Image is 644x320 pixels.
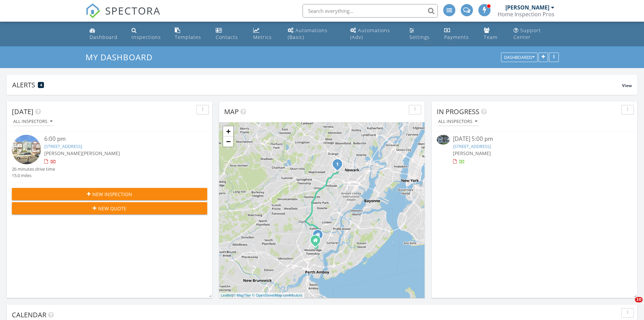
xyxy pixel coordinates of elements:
a: Contacts [213,24,245,44]
a: Automations (Basic) [285,24,342,44]
a: SPECTORA [86,9,161,23]
span: Map [224,107,239,116]
span: 4 [40,83,42,87]
a: Settings [407,24,436,44]
span: [PERSON_NAME] [453,150,491,156]
div: Contacts [216,34,238,40]
img: 9352317%2Fcover_photos%2Fuve28FRb2H6GwOd9ElJZ%2Fsmall.jpg [437,135,450,145]
span: New Quote [98,205,126,212]
img: streetview [12,135,41,164]
iframe: Intercom live chat [621,297,637,313]
a: [STREET_ADDRESS] [453,143,491,149]
span: SPECTORA [105,3,161,18]
a: Zoom in [223,126,233,136]
div: 727 S 20th St, Newark, NJ 07103 [337,164,341,168]
div: 30 Yale Avenue, Avenel NJ 07001 [318,235,322,239]
div: 26 minutes drive time [12,166,55,172]
button: All Inspectors [12,117,54,126]
div: Automations (Basic) [288,27,328,40]
div: Metrics [253,34,272,40]
a: My Dashboard [86,51,158,63]
a: Dashboard [87,24,124,44]
button: All Inspectors [437,117,479,126]
a: [DATE] 5:00 pm [STREET_ADDRESS] [PERSON_NAME] [437,135,632,165]
a: Zoom out [223,136,233,147]
div: 6:00 pm [44,135,191,143]
a: Payments [442,24,476,44]
input: Search everything... [303,4,438,18]
button: New Inspection [12,188,207,200]
div: [PERSON_NAME] [505,4,549,11]
span: 10 [635,297,643,302]
div: All Inspectors [438,119,477,124]
a: Metrics [251,24,280,44]
div: Support Center [514,27,541,40]
a: © OpenStreetMap contributors [252,293,303,297]
div: All Inspectors [13,119,52,124]
span: [PERSON_NAME] [44,150,82,156]
div: Automations (Adv) [350,27,390,40]
div: Settings [409,34,430,40]
img: The Best Home Inspection Software - Spectora [86,3,100,18]
div: Dashboard [90,34,118,40]
div: 15.0 miles [12,172,55,179]
a: Leaflet [221,293,232,297]
a: [STREET_ADDRESS] [44,143,82,149]
a: Support Center [511,24,557,44]
button: Dashboards [501,53,538,62]
span: [DATE] [12,107,33,116]
div: | [219,293,304,298]
div: Payments [444,34,469,40]
div: Alerts [12,80,622,89]
div: 154 Schoder Ave, Woodbridge Township NJ 07095 [315,240,319,244]
div: Inspections [132,34,161,40]
span: View [622,83,632,88]
div: Templates [175,34,201,40]
span: [PERSON_NAME] [82,150,120,156]
a: Inspections [129,24,167,44]
a: 6:00 pm [STREET_ADDRESS] [PERSON_NAME][PERSON_NAME] 26 minutes drive time 15.0 miles [12,135,207,179]
div: Home Inspection Pros [498,11,554,18]
i: 1 [336,162,339,167]
a: Automations (Advanced) [348,24,401,44]
a: Team [481,24,505,44]
div: Team [484,34,498,40]
div: [DATE] 5:00 pm [453,135,616,143]
a: Templates [172,24,207,44]
span: In Progress [437,107,479,116]
a: © MapTiler [233,293,251,297]
button: New Quote [12,202,207,214]
span: Calendar [12,310,46,319]
div: Dashboards [504,55,534,60]
span: New Inspection [92,191,132,198]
